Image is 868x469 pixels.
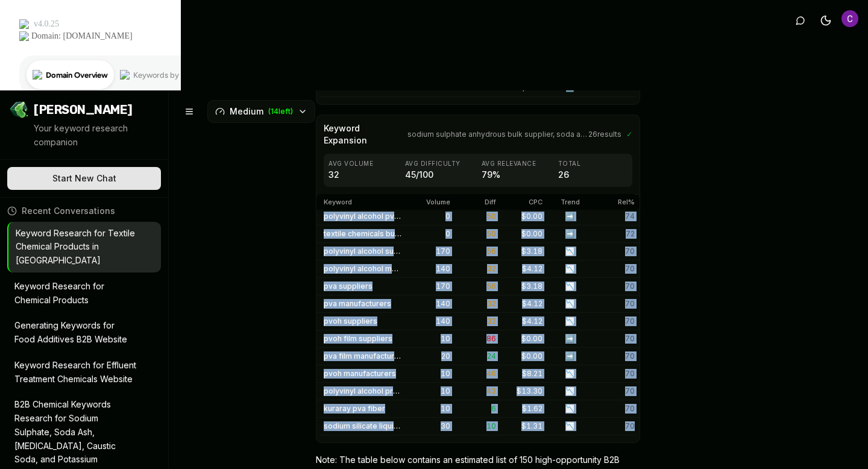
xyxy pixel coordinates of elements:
[409,194,455,210] th: Volume
[501,348,547,365] td: $ 0.00
[7,314,161,351] button: Generating Keywords for Food Additives B2B Website
[625,386,635,395] span: 70
[316,225,409,243] td: textile chemicals bulk supplier
[409,348,455,365] td: 20
[316,330,409,348] td: pvoh film suppliers
[565,282,574,291] span: 📉
[133,71,203,79] div: Keywords by Traffic
[565,316,574,326] span: 📉
[409,278,455,295] td: 170
[501,365,547,383] td: $ 8.21
[558,168,627,182] p: 26
[625,212,635,221] span: 74
[409,383,455,400] td: 10
[7,354,161,391] button: Keyword Research for Effluent Treatment Chemicals Website
[19,31,29,41] img: website_grey.svg
[625,404,635,413] span: 70
[316,243,409,260] td: polyvinyl alcohol suppliers
[46,71,108,79] div: Domain Overview
[501,225,547,243] td: $ 0.00
[8,222,161,272] button: Keyword Research for Textile Chemical Products in [GEOGRAPHIC_DATA]
[409,225,455,243] td: 0
[486,421,496,430] span: 10
[34,101,133,118] span: [PERSON_NAME]
[565,404,574,413] span: 📉
[501,208,547,225] td: $ 0.00
[486,334,496,343] span: 86
[34,122,159,150] p: Your keyword research companion
[31,31,133,41] div: Domain: [DOMAIN_NAME]
[625,351,635,360] span: 70
[120,70,130,80] img: tab_keywords_by_traffic_grey.svg
[588,130,621,139] span: 26 results
[565,299,574,308] span: 📉
[52,172,116,184] span: Start New Chat
[486,229,496,238] span: 50
[14,319,137,347] p: Generating Keywords for Food Additives B2B Website
[409,418,455,435] td: 30
[558,159,627,168] p: Total
[486,282,496,291] span: 56
[501,330,547,348] td: $ 0.00
[501,418,547,435] td: $ 1.31
[22,205,115,217] span: Recent Conversations
[407,130,588,139] span: sodium sulphate anhydrous bulk supplier, soda ash light price per ton, caustic soda flakes bulk s...
[33,70,42,80] img: tab_domain_overview_orange.svg
[565,247,574,256] span: 📉
[409,365,455,383] td: 10
[501,313,547,330] td: $ 4.12
[841,10,858,27] button: Open user button
[841,10,858,27] img: Chemtrade Asia Administrator
[565,264,574,273] span: 📉
[316,365,409,383] td: pvoh manufacturers
[501,194,547,210] th: CPC
[409,330,455,348] td: 10
[625,316,635,326] span: 70
[625,282,635,291] span: 70
[565,334,574,343] span: ➡️
[207,100,315,123] button: Medium(14left)
[34,19,59,29] div: v 4.0.25
[409,313,455,330] td: 140
[487,299,496,308] span: 32
[626,130,632,139] span: ✓
[316,278,409,295] td: pva suppliers
[593,194,640,210] th: Rel%
[455,194,502,210] th: Diff
[14,359,137,386] p: Keyword Research for Effluent Treatment Chemicals Website
[405,168,474,182] p: 45 /100
[625,299,635,308] span: 70
[16,227,137,268] p: Keyword Research for Textile Chemical Products in [GEOGRAPHIC_DATA]
[329,168,398,182] p: 32
[329,159,398,168] p: Avg Volume
[625,334,635,343] span: 70
[409,243,455,260] td: 170
[482,168,551,182] p: 79 %
[316,348,409,365] td: pva film manufacturers
[565,369,574,378] span: 📉
[565,229,574,238] span: ➡️
[486,212,496,221] span: 50
[316,208,409,225] td: polyvinyl alcohol pva supplier
[409,260,455,278] td: 140
[565,212,574,221] span: ➡️
[501,278,547,295] td: $ 3.18
[625,421,635,430] span: 70
[7,167,161,190] button: Start New Chat
[501,243,547,260] td: $ 3.18
[501,383,547,400] td: $ 13.30
[409,400,455,418] td: 10
[487,316,496,326] span: 32
[625,369,635,378] span: 70
[491,404,496,413] span: 6
[230,105,263,118] span: Medium
[409,208,455,225] td: 0
[7,275,161,312] button: Keyword Research for Chemical Products
[324,122,403,146] span: Keyword Expansion
[316,383,409,400] td: polyvinyl alcohol producers
[626,229,635,238] span: 72
[565,386,574,395] span: 📉
[486,369,496,378] span: 46
[316,295,409,313] td: pva manufacturers
[501,295,547,313] td: $ 4.12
